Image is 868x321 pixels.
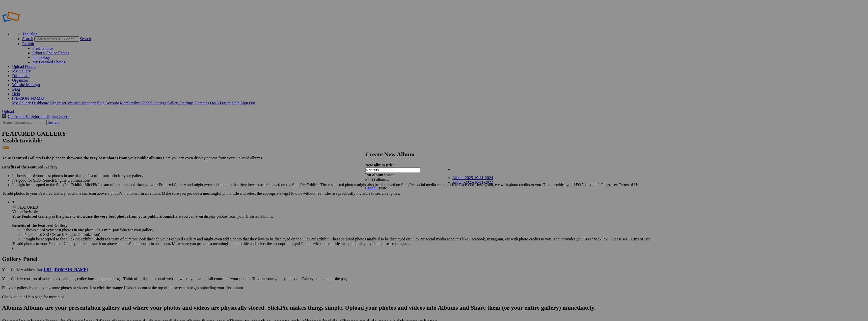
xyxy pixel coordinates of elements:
[365,186,376,190] a: Cancel
[365,151,499,158] h2: Create New Album
[365,163,394,167] strong: New album title:
[365,173,396,177] strong: Put album inside:
[365,177,389,182] span: Select album...
[376,186,387,190] span: Create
